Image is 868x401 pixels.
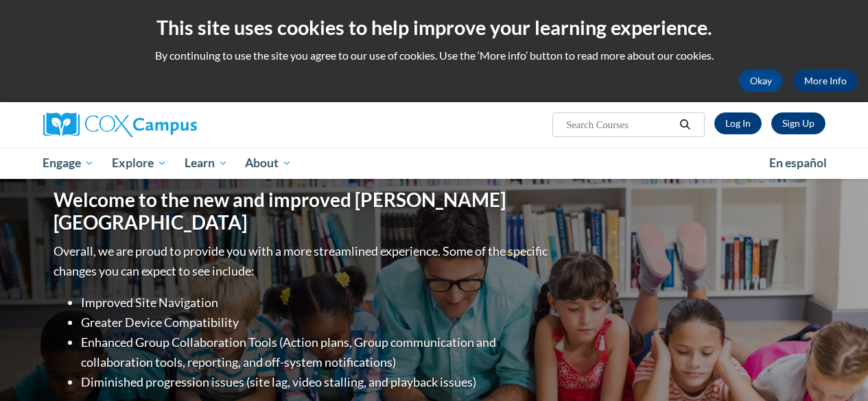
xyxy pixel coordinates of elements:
[103,147,176,179] a: Explore
[54,189,551,234] h1: Welcome to the new and improved [PERSON_NAME][GEOGRAPHIC_DATA]
[81,313,551,332] li: Greater Device Compatibility
[714,112,762,134] a: Log In
[43,112,290,137] a: Cox Campus
[10,14,858,41] h2: This site uses cookies to help improve your learning experience.
[813,346,857,390] iframe: Button to launch messaging window
[236,147,301,179] a: About
[565,117,675,133] input: Search Courses
[33,147,836,179] div: Main menu
[739,70,783,92] button: Okay
[771,112,825,134] a: Register
[81,293,551,313] li: Improved Site Navigation
[185,155,228,171] span: Learn
[81,332,551,372] li: Enhanced Group Collaboration Tools (Action plans, Group communication and collaboration tools, re...
[54,241,551,281] p: Overall, we are proud to provide you with a more streamlined experience. Some of the specific cha...
[793,70,858,92] a: More Info
[245,155,292,171] span: About
[112,155,167,171] span: Explore
[760,149,836,178] a: En español
[43,155,94,171] span: Engage
[43,112,197,137] img: Cox Campus
[34,147,104,179] a: Engage
[675,117,695,133] button: Search
[769,156,827,170] span: En español
[176,147,237,179] a: Learn
[81,372,551,392] li: Diminished progression issues (site lag, video stalling, and playback issues)
[10,48,858,63] p: By continuing to use the site you agree to our use of cookies. Use the ‘More info’ button to read...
